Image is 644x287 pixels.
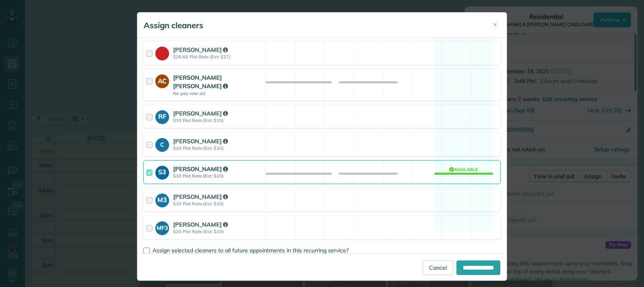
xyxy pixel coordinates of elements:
[153,247,349,254] span: Assign selected cleaners to all future appointments in this recurring service?
[155,194,169,205] strong: M3
[173,91,263,96] strong: No pay rate set
[173,221,228,228] strong: [PERSON_NAME]
[173,137,228,145] strong: [PERSON_NAME]
[155,110,169,122] strong: RF
[155,221,169,232] strong: MF3
[173,109,228,117] strong: [PERSON_NAME]
[173,145,263,151] strong: $10 Flat Rate (Est: $10)
[173,193,228,200] strong: [PERSON_NAME]
[493,21,497,29] span: ✕
[173,54,263,60] strong: $26.66 Flat Rate (Est: $27)
[173,118,263,123] strong: $10 Flat Rate (Est: $10)
[155,74,169,86] strong: AC
[155,166,169,177] strong: S3
[173,229,263,234] strong: $10 Flat Rate (Est: $10)
[173,74,228,90] strong: [PERSON_NAME] [PERSON_NAME]
[173,201,263,206] strong: $10 Flat Rate (Est: $10)
[423,260,453,275] a: Cancel
[155,138,169,149] strong: C
[144,20,203,31] h5: Assign cleaners
[173,173,263,179] strong: $10 Flat Rate (Est: $10)
[173,165,228,173] strong: [PERSON_NAME]
[173,46,228,54] strong: [PERSON_NAME]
